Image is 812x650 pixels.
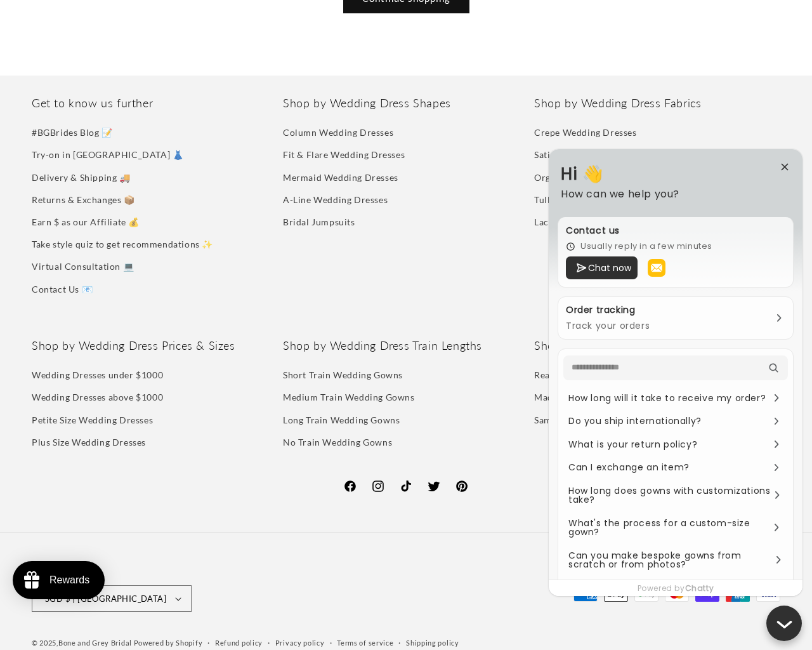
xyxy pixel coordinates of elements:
a: Powered by Shopify [134,639,203,647]
a: A-Line Wedding Dresses [283,189,388,211]
div: Can I exchange an item? [563,456,788,479]
div: Order tracking [566,305,650,315]
a: Try-on in [GEOGRAPHIC_DATA] 👗 [32,143,183,166]
small: © 2025, [32,639,132,647]
a: Ready-to-Ship Wedding Dresses [534,367,671,386]
div: How long will it take to receive my order? [563,387,788,410]
a: No Train Wedding Gowns [283,431,392,453]
a: Bone and Grey Bridal [58,639,132,647]
div: Rewards [49,574,89,586]
p: How long does gowns with customizations take? [568,486,771,505]
a: #BGBrides Blog 📝 [32,124,113,143]
div: What's the process for a custom-size gown? [563,512,788,544]
a: Petite Size Wedding Dresses [32,409,153,431]
a: Medium Train Wedding Gowns [283,386,415,408]
a: Satin Wedding Dresses [534,143,632,166]
a: Delivery & Shipping 🚚 [32,166,131,189]
h2: Country/region [32,567,192,580]
a: Long Train Wedding Gowns [283,409,400,431]
a: Terms of service [337,637,393,649]
a: Organza Wedding Dresses [534,166,646,189]
a: Made-to-Order Wedding Dresses [534,386,676,408]
a: Bridal Jumpsuits [283,211,355,233]
p: Can you make bespoke gowns from scratch or from photos? [568,551,774,569]
h2: Shop by Wedding Dress Fabrics [534,96,780,110]
div: Powered by [549,580,802,596]
div: How can we help you? [561,188,679,200]
span: Chat now [573,262,631,274]
p: What's the process for a custom-size gown? [568,519,771,537]
button: Chat now [566,256,638,279]
a: Lace Wedding Dresses [534,211,630,233]
a: Wedding Dresses under $1000 [32,367,163,386]
span: SGD $ | [GEOGRAPHIC_DATA] [45,593,166,606]
a: Privacy policy [275,637,325,649]
h2: Shop by Wedding Dress Train Lengths [283,338,529,353]
button: Close chatbox [766,606,802,641]
a: Fit & Flare Wedding Dresses [283,143,405,166]
a: Shipping policy [406,637,459,649]
p: Do you ship internationally? [568,416,770,426]
a: Column Wedding Dresses [283,124,393,143]
div: Do you ship internationally? [563,409,788,433]
a: Contact Us 📧 [32,278,93,300]
div: Hi 👋 [561,164,679,184]
a: Wedding Dresses above $1000 [32,386,163,408]
a: Take style quiz to get recommendations ✨ [32,233,213,255]
div: What is your return policy? [563,433,788,456]
h2: Shop by Wedding Dress Shapes [283,96,529,110]
p: How long will it take to receive my order? [568,394,770,403]
a: Refund policy [215,637,263,649]
div: Can you make bespoke gowns from scratch or from photos? [563,544,788,576]
a: Tulle Wedding Dresses [534,189,632,211]
h2: Shop by Wedding Dress Prices & Sizes [32,338,278,353]
a: Crepe Wedding Dresses [534,124,637,143]
h2: Shop by Wedding Dress Stock [534,338,780,353]
a: Short Train Wedding Gowns [283,367,403,386]
a: Returns & Exchanges 📦 [32,189,135,211]
a: Chatty [685,583,714,594]
h4: Track your orders [566,321,650,331]
a: Plus Size Wedding Dresses [32,431,146,453]
div: How long does gowns with customizations take? [563,479,788,512]
p: What is your return policy? [568,440,770,449]
a: Sample Sale Wedding Dresses [534,409,661,431]
h2: Get to know us further [32,96,278,110]
a: Mermaid Wedding Dresses [283,166,398,189]
a: Virtual Consultation 💻 [32,255,134,277]
div: Contact us [566,225,785,236]
p: Can I exchange an item? [568,463,770,472]
a: Earn $ as our Affiliate 💰 [32,211,140,233]
button: SGD $ | [GEOGRAPHIC_DATA] [32,585,192,612]
h4: Usually reply in a few minutes [580,241,712,251]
